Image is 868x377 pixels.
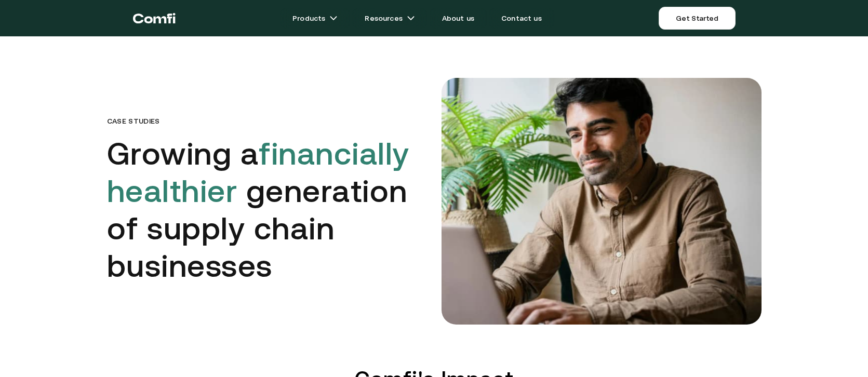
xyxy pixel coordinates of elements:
[352,8,427,29] a: Resourcesarrow icons
[107,117,427,125] p: Case Studies
[329,14,338,22] img: arrow icons
[133,3,176,34] a: Return to the top of the Comfi home page
[659,7,735,30] a: Get Started
[107,135,427,285] h1: Growing a generation of supply chain businesses
[407,14,415,22] img: arrow icons
[442,78,762,325] img: comfi
[489,8,554,29] a: Contact us
[430,8,487,29] a: About us
[280,8,350,29] a: Productsarrow icons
